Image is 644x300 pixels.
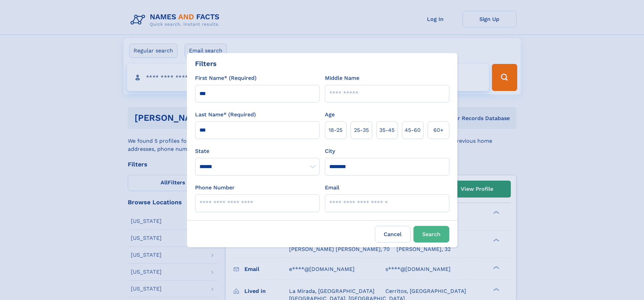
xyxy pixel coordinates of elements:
label: Phone Number [195,184,235,192]
label: State [195,147,319,155]
label: Age [325,111,335,119]
label: First Name* (Required) [195,74,257,82]
div: Filters [195,59,217,69]
span: 25‑35 [354,126,369,134]
label: Middle Name [325,74,359,82]
label: City [325,147,335,155]
span: 35‑45 [379,126,395,134]
label: Cancel [375,226,411,243]
span: 45‑60 [405,126,421,134]
button: Search [413,226,449,243]
span: 60+ [433,126,444,134]
span: 18‑25 [329,126,342,134]
label: Last Name* (Required) [195,111,256,119]
label: Email [325,184,339,192]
